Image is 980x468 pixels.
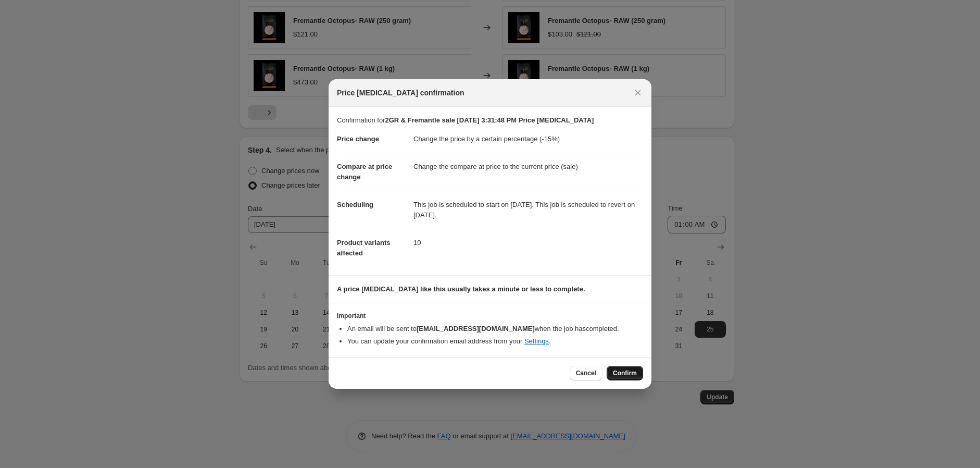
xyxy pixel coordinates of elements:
[337,135,379,143] span: Price change
[337,201,373,208] span: Scheduling
[417,325,535,332] b: [EMAIL_ADDRESS][DOMAIN_NAME]
[337,239,391,257] span: Product variants affected
[576,369,596,377] span: Cancel
[347,336,643,347] li: You can update your confirmation email address from your .
[337,312,643,320] h3: Important
[631,85,645,100] button: Close
[524,337,549,345] a: Settings
[347,324,643,334] li: An email will be sent to when the job has completed .
[337,163,392,181] span: Compare at price change
[570,366,602,380] button: Cancel
[337,88,464,98] span: Price [MEDICAL_DATA] confirmation
[413,191,643,229] dd: This job is scheduled to start on [DATE]. This job is scheduled to revert on [DATE].
[413,153,643,180] dd: Change the compare at price to the current price (sale)
[337,285,585,293] b: A price [MEDICAL_DATA] like this usually takes a minute or less to complete.
[607,366,643,380] button: Confirm
[613,369,637,377] span: Confirm
[413,126,643,153] dd: Change the price by a certain percentage (-15%)
[385,116,594,124] b: 2GR & Fremantle sale [DATE] 3:31:48 PM Price [MEDICAL_DATA]
[337,115,643,126] p: Confirmation for
[413,229,643,256] dd: 10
